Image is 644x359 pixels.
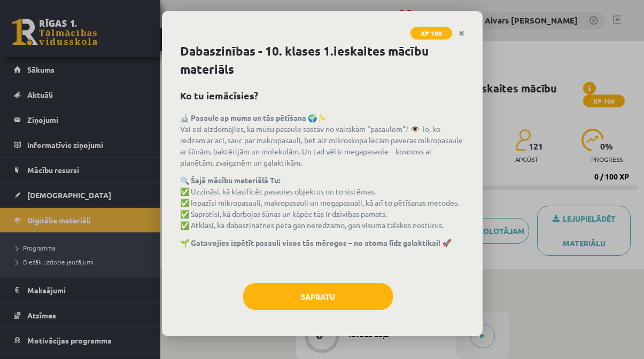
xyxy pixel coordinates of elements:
span: XP 100 [410,27,452,40]
a: Close [452,23,471,44]
button: Sapratu [243,283,393,310]
p: Vai esi aizdomājies, ka mūsu pasaule sastāv no vairākām “pasaulēm”? 👁️ To, ko redzam ar aci, sauc... [180,112,464,168]
h1: Dabaszinības - 10. klases 1.ieskaites mācību materiāls [180,42,464,79]
strong: 🔍 Šajā mācību meteriālā Tu: [180,175,280,185]
strong: 🌱 Gatavojies izpētīt pasauli visos tās mērogos – no atoma līdz galaktikai! 🚀 [180,238,451,247]
strong: 🔬 Pasaule ap mums un tās pētīšana 🌍✨ [180,113,326,122]
p: ✅ Uzzināsi, kā klasificēt pasaules objektus un to sistēmas. ✅ Iepazīsi mikropasauli, makropasauli... [180,175,464,231]
h2: Ko tu iemācīsies? [180,88,464,103]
